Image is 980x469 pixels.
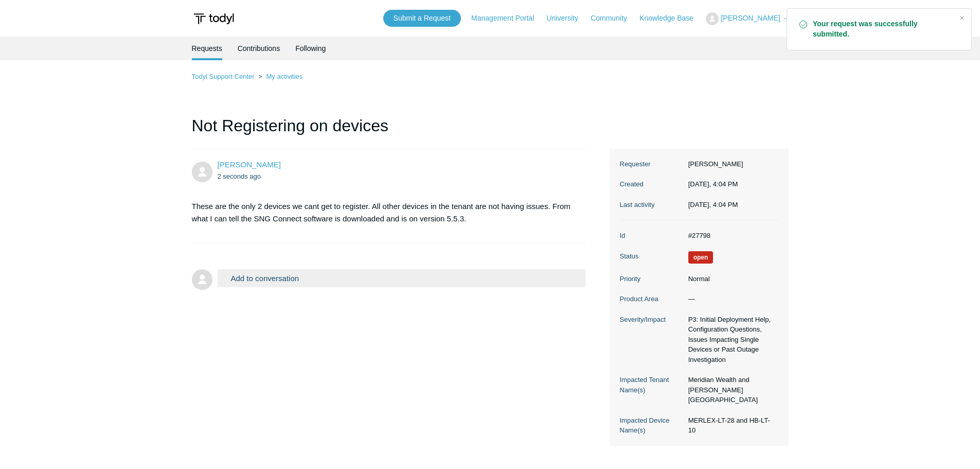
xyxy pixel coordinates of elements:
dt: Priority [620,274,683,284]
button: Add to conversation [218,269,586,287]
dt: Impacted Tenant Name(s) [620,375,683,395]
a: Following [295,37,326,60]
dt: Last activity [620,200,683,210]
li: Todyl Support Center [192,73,257,80]
li: My activities [256,73,302,80]
dd: Meridian Wealth and [PERSON_NAME][GEOGRAPHIC_DATA] [683,375,778,405]
span: We are working on a response for you [688,251,714,264]
a: My activities [266,73,302,80]
dd: [PERSON_NAME] [683,159,778,169]
dt: Impacted Device Name(s) [620,415,683,436]
dd: MERLEX-LT-28 and HB-LT-10 [683,415,778,436]
a: Submit a Request [383,10,461,27]
a: Community [591,13,637,24]
h1: Not Registering on devices [192,113,586,149]
img: Todyl Support Center Help Center home page [192,9,236,28]
a: Todyl Support Center [192,73,255,80]
dt: Requester [620,159,683,169]
time: 08/29/2025, 16:04 [688,180,738,188]
span: [PERSON_NAME] [721,14,780,22]
time: 08/29/2025, 16:04 [688,201,738,209]
dd: #27798 [683,231,778,241]
span: Janeil Dent [218,160,281,169]
li: Requests [192,37,222,60]
div: Close [955,11,969,25]
dt: Created [620,179,683,189]
dt: Severity/Impact [620,315,683,325]
dt: Product Area [620,294,683,304]
a: [PERSON_NAME] [218,160,281,169]
a: Knowledge Base [639,13,704,24]
dd: Normal [683,274,778,284]
a: Management Portal [471,13,544,24]
strong: Your request was successfully submitted. [813,19,951,40]
time: 08/29/2025, 16:04 [218,172,261,180]
dt: Status [620,251,683,262]
dd: — [683,294,778,304]
button: [PERSON_NAME] [706,12,788,25]
p: These are the only 2 devices we cant get to register. All other devices in the tenant are not hav... [192,200,576,225]
a: Contributions [238,37,280,60]
a: University [546,13,588,24]
dt: Id [620,231,683,241]
dd: P3: Initial Deployment Help, Configuration Questions, Issues Impacting Single Devices or Past Out... [683,315,778,365]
